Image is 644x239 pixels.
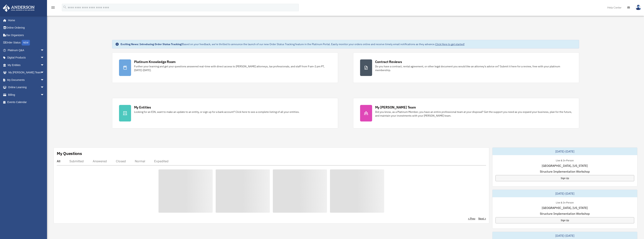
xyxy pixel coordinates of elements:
[69,159,84,163] div: Submitted
[51,5,55,10] i: menu
[3,31,50,39] a: Tax Organizers
[3,91,50,99] a: Billingarrow_drop_down
[3,39,50,47] a: Order StatusNEW
[636,5,641,10] img: User Pic
[3,54,50,61] a: Digital Productsarrow_drop_down
[40,69,48,77] span: arrow_drop_down
[51,7,55,10] a: menu
[154,159,168,163] div: Expedited
[495,175,634,181] a: Sign Up
[375,64,572,72] div: Do you have a contract, rental agreement, or other legal document you would like an attorney's ad...
[40,61,48,69] span: arrow_drop_down
[112,98,338,128] a: My Entities Looking for an EIN, want to make an update to an entity, or sign up for a bank accoun...
[3,69,50,76] a: My [PERSON_NAME] Teamarrow_drop_down
[40,46,48,54] span: arrow_drop_down
[3,76,50,84] a: My Documentsarrow_drop_down
[353,98,579,128] a: My [PERSON_NAME] Team Did you know, as a Platinum Member, you have an entire professional team at...
[40,76,48,84] span: arrow_drop_down
[435,42,465,46] a: Click Here to get started!
[542,206,588,210] span: [GEOGRAPHIC_DATA], [US_STATE]
[121,42,182,46] strong: Exciting News: Introducing Order Status Tracking!
[3,99,50,106] a: Events Calendar
[40,54,48,62] span: arrow_drop_down
[3,17,48,24] a: Home
[3,84,50,91] a: Online Learningarrow_drop_down
[116,159,126,163] div: Closed
[22,40,30,46] div: NEW
[2,5,36,12] img: Anderson Advisors Platinum Portal
[134,64,331,72] div: Further your learning and get your questions answered real-time with direct access to [PERSON_NAM...
[57,159,60,163] div: All
[375,59,402,64] div: Contract Reviews
[121,42,465,46] div: Based on your feedback, we're thrilled to announce the launch of our new Order Status Tracking fe...
[40,91,48,99] span: arrow_drop_down
[540,169,590,174] span: Structure Implementation Workshop
[540,211,590,216] span: Structure Implementation Workshop
[135,159,145,163] div: Normal
[553,200,577,204] div: Live & In-Person
[492,148,637,155] div: [DATE]-[DATE]
[553,158,577,162] div: Live & In-Person
[57,151,82,156] div: My Questions
[3,61,50,69] a: My Entitiesarrow_drop_down
[492,190,637,197] div: [DATE]-[DATE]
[93,159,107,163] div: Answered
[3,24,50,32] a: Online Ordering
[112,52,338,83] a: Platinum Knowledge Room Further your learning and get your questions answered real-time with dire...
[3,46,50,54] a: Platinum Q&Aarrow_drop_down
[468,217,475,220] a: < Prev
[375,110,572,118] div: Did you know, as a Platinum Member, you have an entire professional team at your disposal? Get th...
[134,110,300,114] div: Looking for an EIN, want to make an update to an entity, or sign up for a bank account? Click her...
[134,59,176,64] div: Platinum Knowledge Room
[495,217,634,223] a: Sign Up
[63,5,67,9] i: search
[353,52,579,83] a: Contract Reviews Do you have a contract, rental agreement, or other legal document you would like...
[478,217,486,220] a: Next >
[542,163,588,168] span: [GEOGRAPHIC_DATA], [US_STATE]
[40,84,48,91] span: arrow_drop_down
[134,105,151,110] div: My Entities
[375,105,416,110] div: My [PERSON_NAME] Team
